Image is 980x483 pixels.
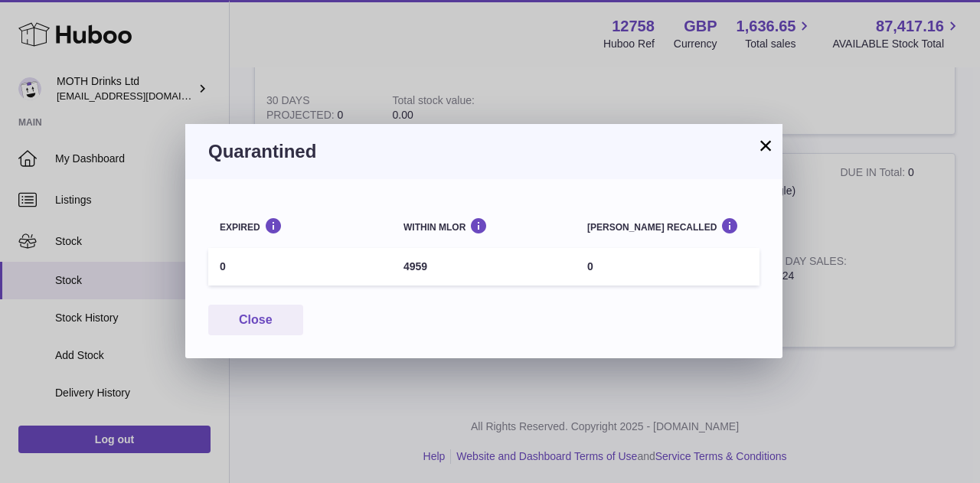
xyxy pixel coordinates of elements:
td: 0 [576,248,759,286]
div: [PERSON_NAME] recalled [587,217,748,232]
button: × [756,136,775,155]
button: Close [208,305,303,336]
h3: Quarantined [208,139,759,164]
div: Within MLOR [403,217,564,232]
div: Expired [220,217,381,232]
td: 4959 [392,248,576,286]
td: 0 [208,248,392,286]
